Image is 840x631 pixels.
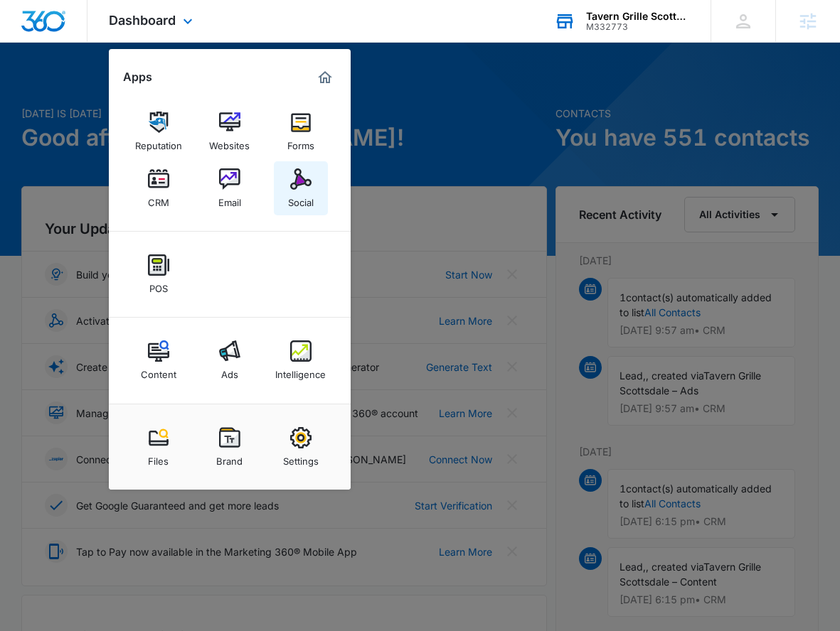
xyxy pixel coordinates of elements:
a: Forms [274,104,328,158]
a: Social [274,161,328,215]
a: Files [132,420,186,474]
div: Content [141,362,176,380]
a: Websites [203,104,257,158]
a: Brand [203,420,257,474]
div: Forms [287,133,314,151]
div: account id [586,22,690,32]
div: Settings [283,448,319,467]
div: Reputation [135,133,182,151]
div: Files [148,448,169,467]
a: Marketing 360® Dashboard [314,66,336,89]
div: CRM [148,190,169,208]
div: account name [586,11,690,22]
a: Settings [274,420,328,474]
div: POS [149,276,168,294]
a: CRM [132,161,186,215]
div: Social [288,190,314,208]
div: Brand [216,448,243,467]
div: Intelligence [275,362,326,380]
a: Ads [203,333,257,387]
a: Content [132,333,186,387]
h2: Apps [123,70,152,84]
span: Dashboard [109,13,176,28]
div: Websites [209,133,250,151]
a: POS [132,247,186,301]
a: Reputation [132,104,186,158]
div: Email [218,190,241,208]
a: Email [203,161,257,215]
a: Intelligence [274,333,328,387]
div: Ads [221,362,238,380]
